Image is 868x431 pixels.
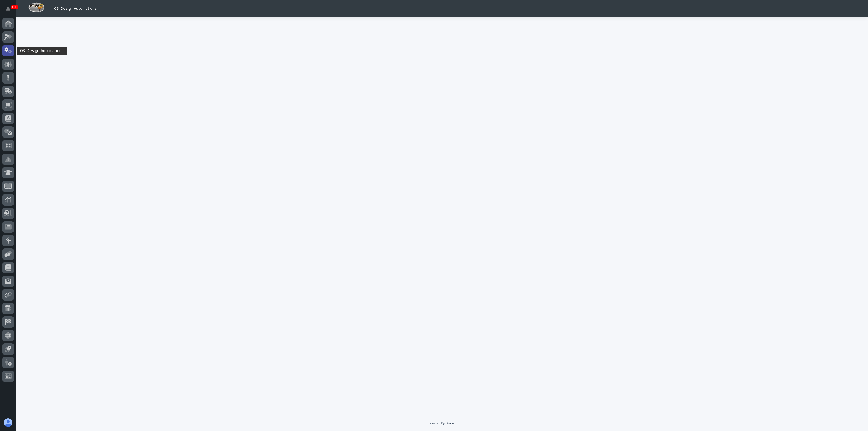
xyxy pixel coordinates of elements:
[54,7,97,11] h2: 03. Design Automations
[12,5,17,9] p: 100
[2,3,14,15] button: Notifications
[428,422,456,425] a: Powered By Stacker
[7,7,14,15] div: Notifications100
[2,417,14,428] button: users-avatar
[28,2,44,12] img: Workspace Logo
